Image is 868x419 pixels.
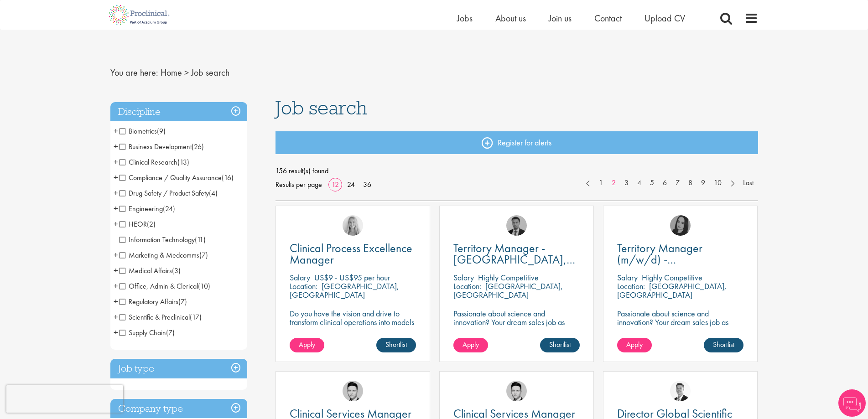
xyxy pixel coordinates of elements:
a: 1 [594,178,608,188]
span: Compliance / Quality Assurance [120,173,234,182]
span: Job search [191,67,229,78]
img: Shannon Briggs [343,215,363,236]
span: + [114,124,118,138]
span: Clinical Research [120,157,177,167]
a: Join us [549,12,572,24]
img: Connor Lynes [506,381,527,401]
a: 12 [328,180,342,189]
span: (16) [222,173,234,182]
span: Business Development [120,142,192,151]
a: Territory Manager (m/w/d) - [GEOGRAPHIC_DATA] [617,243,743,265]
span: (13) [177,157,189,167]
h3: Company type [110,399,247,419]
a: 7 [671,178,684,188]
span: + [114,140,118,153]
span: Location: [290,281,317,291]
span: (7) [199,250,208,260]
span: Marketing & Medcomms [120,250,208,260]
span: (11) [195,235,206,244]
a: Shortlist [376,338,416,352]
a: 36 [360,180,374,189]
span: (9) [157,126,166,136]
span: (4) [209,188,218,198]
span: Biometrics [120,126,166,136]
span: Compliance / Quality Assurance [120,173,222,182]
span: Business Development [120,142,204,151]
a: 4 [633,178,646,188]
span: + [114,202,118,215]
h3: Job type [110,359,247,378]
span: Salary [617,272,638,283]
span: (3) [172,266,181,275]
span: 156 result(s) found [275,164,758,178]
a: 6 [658,178,671,188]
span: + [114,326,118,339]
img: George Watson [670,381,691,401]
span: Scientific & Preclinical [120,312,202,322]
span: Apply [463,340,479,349]
span: Job search [275,95,367,120]
span: + [114,248,118,262]
span: + [114,264,118,277]
a: Jobs [457,12,473,24]
span: (7) [178,297,187,306]
span: Drug Safety / Product Safety [120,188,209,198]
span: Marketing & Medcomms [120,250,199,260]
span: Office, Admin & Clerical [120,281,198,291]
span: Biometrics [120,126,157,136]
p: Highly Competitive [478,272,539,283]
span: Clinical Process Excellence Manager [290,240,412,267]
span: + [114,295,118,308]
span: Drug Safety / Product Safety [120,188,218,198]
img: Carl Gbolade [506,215,527,236]
img: Connor Lynes [343,381,363,401]
p: [GEOGRAPHIC_DATA], [GEOGRAPHIC_DATA] [290,281,399,300]
span: (17) [190,312,202,322]
p: [GEOGRAPHIC_DATA], [GEOGRAPHIC_DATA] [453,281,563,300]
p: Do you have the vision and drive to transform clinical operations into models of excellence in a ... [290,309,416,344]
span: (7) [166,328,175,337]
span: (24) [163,204,175,213]
span: Medical Affairs [120,266,181,275]
h3: Discipline [110,102,247,122]
span: Office, Admin & Clerical [120,281,210,291]
span: Engineering [120,204,163,213]
a: 9 [696,178,710,188]
span: + [114,217,118,231]
p: Passionate about science and innovation? Your dream sales job as Territory Manager awaits! [617,309,743,335]
p: [GEOGRAPHIC_DATA], [GEOGRAPHIC_DATA] [617,281,727,300]
span: Apply [299,340,315,349]
span: > [184,67,189,78]
span: (10) [198,281,210,291]
a: Upload CV [645,12,685,24]
span: Supply Chain [120,328,166,337]
span: Engineering [120,204,175,213]
span: Regulatory Affairs [120,297,178,306]
span: Supply Chain [120,328,175,337]
a: 10 [709,178,726,188]
iframe: reCAPTCHA [6,385,123,413]
a: Apply [453,338,488,352]
a: 8 [684,178,697,188]
a: Apply [290,338,324,352]
span: (26) [192,142,204,151]
span: Results per page [275,178,322,191]
a: Contact [594,12,622,24]
a: About us [495,12,526,24]
a: Clinical Process Excellence Manager [290,243,416,265]
a: Apply [617,338,652,352]
span: Regulatory Affairs [120,297,187,306]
